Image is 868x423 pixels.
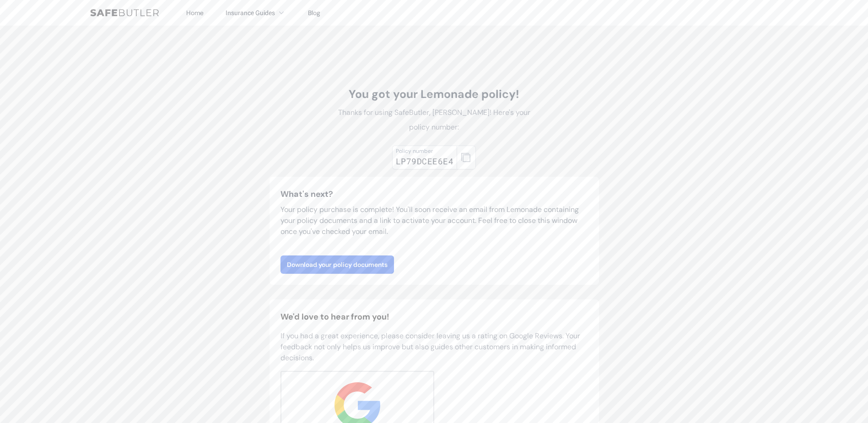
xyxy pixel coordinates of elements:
button: Insurance Guides [226,7,286,18]
h1: You got your Lemonade policy! [332,87,537,102]
div: Policy number [396,147,453,155]
a: Blog [308,9,320,17]
p: If you had a great experience, please consider leaving us a rating on Google Reviews. Your feedba... [280,331,588,363]
p: Thanks for using SafeButler, [PERSON_NAME]! Here's your policy number: [332,105,537,135]
div: LP79DCEE6E4 [396,155,453,168]
h2: We'd love to hear from you! [280,310,588,323]
p: Your policy purchase is complete! You'll soon receive an email from Lemonade containing your poli... [280,204,588,237]
a: Home [186,9,204,17]
img: SafeButler Text Logo [90,9,159,16]
h3: What's next? [280,188,588,201]
a: Download your policy documents [280,255,394,274]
